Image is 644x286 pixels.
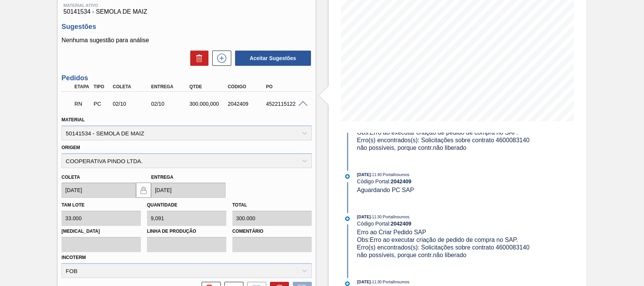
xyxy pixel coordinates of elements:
[371,173,382,177] span: - 11:40
[235,51,311,66] button: Aceitar Sugestões
[62,145,80,150] label: Origem
[345,174,350,179] img: atual
[62,183,136,198] input: dd/mm/yyyy
[151,175,174,180] label: Entrega
[357,129,531,151] span: Obs: Erro ao executar criação de pedido de compra no SAP. Erro(s) encontrados(s): Solicitações so...
[186,51,208,66] div: Excluir Sugestões
[62,23,311,31] h3: Sugestões
[147,226,226,237] label: Linha de Produção
[139,186,148,195] img: locked
[73,95,92,112] div: Em Renegociação
[62,37,311,44] p: Nenhuma sugestão para análise
[357,187,414,193] span: Aguardando PC SAP
[357,229,426,235] span: Erro ao Criar Pedido SAP
[231,50,312,67] div: Aceitar Sugestões
[74,101,90,107] p: RN
[357,221,537,227] div: Código Portal:
[232,226,312,237] label: Comentário
[92,101,111,107] div: Pedido de Compra
[382,172,409,177] span: : PortalInsumos
[357,237,531,258] span: Obs: Erro ao executar criação de pedido de compra no SAP. Erro(s) encontrados(s): Solicitações so...
[357,214,371,219] span: [DATE]
[357,178,537,184] div: Código Portal:
[62,175,80,180] label: Coleta
[226,101,268,107] div: 2042409
[111,84,153,89] div: Coleta
[62,74,311,82] h3: Pedidos
[226,84,268,89] div: Código
[371,280,382,284] span: - 11:30
[208,51,231,66] div: Nova sugestão
[357,280,371,284] span: [DATE]
[188,84,230,89] div: Qtde
[357,172,371,177] span: [DATE]
[391,221,412,227] strong: 2042409
[62,117,85,122] label: Material
[62,255,86,260] label: Incoterm
[345,216,350,221] img: atual
[63,3,309,8] span: Material ativo
[62,202,84,208] label: Tam lote
[149,101,192,107] div: 02/10/2025
[382,280,409,284] span: : PortalInsumos
[147,202,177,208] label: Quantidade
[188,101,230,107] div: 300.000,000
[371,215,382,219] span: - 11:30
[62,226,141,237] label: [MEDICAL_DATA]
[264,84,307,89] div: PO
[264,101,307,107] div: 4522115122
[73,84,92,89] div: Etapa
[63,8,309,15] span: 50141534 - SEMOLA DE MAIZ
[149,84,192,89] div: Entrega
[232,202,247,208] label: Total
[151,183,226,198] input: dd/mm/yyyy
[391,178,412,184] strong: 2042409
[92,84,111,89] div: Tipo
[111,101,153,107] div: 02/10/2025
[345,281,350,286] img: atual
[382,214,409,219] span: : PortalInsumos
[136,183,151,198] button: locked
